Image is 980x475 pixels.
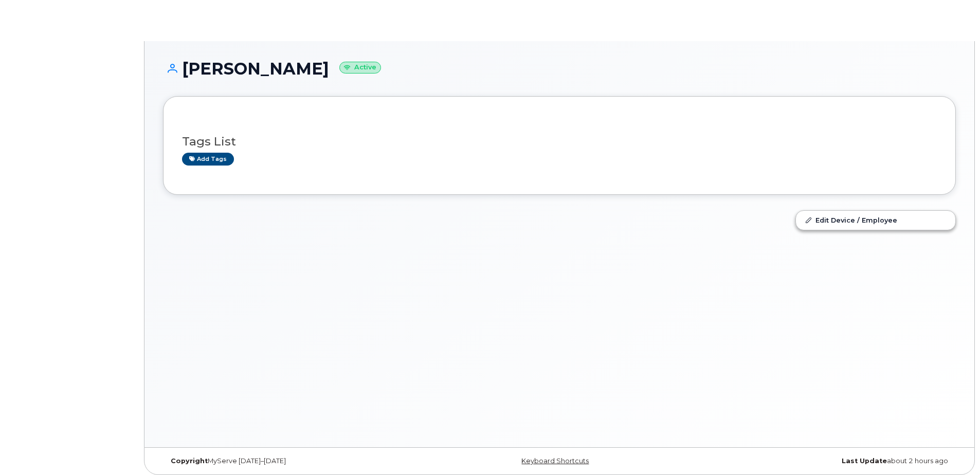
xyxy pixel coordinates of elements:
div: about 2 hours ago [692,457,956,465]
strong: Last Update [842,457,887,465]
h1: [PERSON_NAME] [163,60,956,78]
a: Edit Device / Employee [796,211,955,229]
small: Active [339,62,381,74]
strong: Copyright [171,457,208,465]
a: Keyboard Shortcuts [521,457,589,465]
a: Add tags [182,153,234,166]
div: MyServe [DATE]–[DATE] [163,457,427,465]
h3: Tags List [182,135,937,148]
